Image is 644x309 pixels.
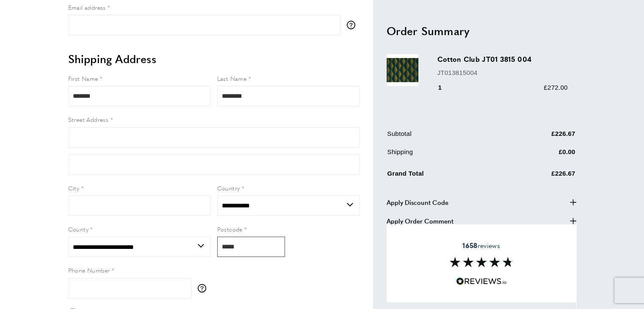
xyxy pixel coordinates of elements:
[387,166,501,185] td: Grand Total
[387,215,453,226] span: Apply Order Comment
[387,146,501,163] td: Shipping
[501,166,575,185] td: £226.67
[68,51,359,66] h2: Shipping Address
[462,240,477,250] strong: 1658
[198,284,210,292] button: More information
[217,225,243,233] span: Postcode
[68,266,110,274] span: Phone Number
[544,83,567,91] span: £272.00
[450,257,513,267] img: Reviews section
[437,67,568,77] p: JT013815004
[387,23,576,38] h2: Order Summary
[347,21,359,29] button: More information
[387,128,501,145] td: Subtotal
[68,74,98,83] span: First Name
[437,82,454,92] div: 1
[68,184,80,192] span: City
[217,184,240,192] span: Country
[387,197,448,207] span: Apply Discount Code
[501,128,575,145] td: £226.67
[462,241,500,250] span: reviews
[68,225,88,233] span: County
[217,74,247,83] span: Last Name
[437,54,568,64] h3: Cotton Club JT01 3815 004
[456,277,507,285] img: Reviews.io 5 stars
[501,146,575,163] td: £0.00
[68,3,106,11] span: Email address
[68,115,109,124] span: Street Address
[387,54,418,86] img: Cotton Club JT01 3815 004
